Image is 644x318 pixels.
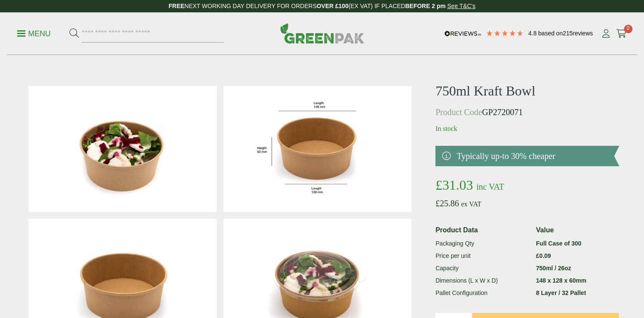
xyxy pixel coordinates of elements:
span: 215 [563,30,572,37]
img: REVIEWS.io [444,31,481,37]
h1: 750ml Kraft Bowl [435,83,619,99]
td: Pallet Configuration [432,287,532,299]
a: 0 [616,27,627,40]
td: Capacity [432,262,532,275]
span: Based on [538,30,563,37]
bdi: 0.09 [536,252,551,259]
div: 4.79 Stars [486,29,524,37]
a: See T&C's [447,3,475,9]
strong: 148 x 128 x 60mm [536,277,586,284]
strong: OVER £100 [317,3,349,9]
span: 4.8 [528,30,538,37]
p: GP2720071 [435,106,619,119]
strong: FREE [169,3,184,9]
td: Price per unit [432,250,532,262]
span: inc VAT [476,182,504,191]
p: In stock [435,124,619,134]
img: GreenPak Supplies [280,23,364,43]
i: My Account [601,29,611,38]
span: ex VAT [461,200,481,208]
span: 0 [624,25,633,33]
strong: 8 Layer / 32 Pallet [536,289,586,296]
th: Value [532,223,615,237]
strong: BEFORE 2 pm [405,3,446,9]
img: Kraft Bowl 750ml With Goats Cheese Salad Open [29,86,217,212]
bdi: 25.86 [435,199,459,208]
p: Menu [17,29,51,39]
bdi: 31.03 [435,177,473,193]
img: KraftBowl_750 [223,86,412,212]
td: Dimensions (L x W x D) [432,275,532,287]
td: Packaging Qty [432,237,532,250]
span: Product Code [435,107,482,117]
strong: Full Case of 300 [536,240,581,247]
i: Cart [616,29,627,38]
span: £ [435,199,440,208]
span: £ [435,177,442,193]
strong: 750ml / 26oz [536,265,571,272]
a: Menu [17,29,51,37]
span: reviews [573,30,593,37]
th: Product Data [432,223,532,237]
span: £ [536,252,539,259]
